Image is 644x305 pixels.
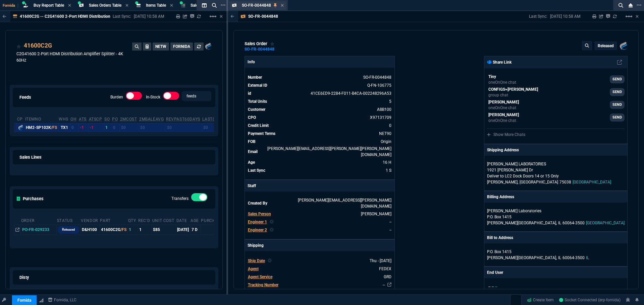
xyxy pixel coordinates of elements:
[242,3,271,8] span: SO-FR-0044848
[248,107,265,112] span: Customer
[171,196,189,201] label: Transfers
[70,117,76,122] abbr: Total units in inventory.
[170,43,193,51] button: FORNIDA
[487,180,518,184] span: [PERSON_NAME],
[245,240,394,251] p: Shipping
[220,14,223,19] a: Hide Workbench
[529,14,550,19] p: Last Sync:
[16,51,132,63] p: C2G41600 2-Port HDMI Distribution Amplifier Splitter - 4K 60Hz
[488,118,519,123] p: oneOnOne chat
[176,225,190,235] td: [DATE]
[487,214,625,220] p: P.O. Box 1415
[248,275,272,279] span: Agent Service
[248,258,265,263] span: Ship Date
[190,225,201,235] td: 7 D
[248,123,269,128] span: Credit Limit
[248,167,392,174] tr: 8/28/25 => 10:58 AM
[626,1,635,9] nx-icon: Close Workbench
[488,74,516,80] p: Tiny
[3,3,18,8] span: Fornida
[191,3,221,8] span: Sales Lines Table
[248,168,265,173] span: Last Sync
[487,132,525,137] a: Show More Chats
[248,145,392,158] tr: susan.werner@abbott.com
[488,105,519,110] p: oneOnOne chat
[598,43,614,49] p: Released
[57,215,80,225] th: Status
[248,159,392,166] tr: 8/27/25 => 7:00 PM
[586,221,625,225] span: [GEOGRAPHIC_DATA]
[70,123,78,132] td: 0
[558,255,561,260] span: IL
[520,180,558,184] span: [GEOGRAPHIC_DATA]
[248,197,392,210] tr: undefined
[487,147,519,153] p: Shipping Address
[550,14,580,19] p: [DATE] 10:58 AM
[248,149,258,154] span: Email
[15,227,19,232] nx-icon: Open In Opposite Panel
[610,101,625,109] a: SEND
[17,154,42,160] h5: Sales Lines
[199,1,209,9] nx-icon: Split Panels
[221,2,225,8] nx-icon: Open New Tab
[152,215,176,225] th: Unit Cost
[209,12,217,20] mat-icon: Example home icon
[559,298,621,302] span: Socket Connected (erp-fornida)
[139,123,166,132] td: $0
[209,1,219,9] nx-icon: Search
[383,160,391,165] span: 8/27/25 => 7:00 PM
[170,3,173,8] nx-icon: Close Tab
[637,2,641,8] nx-icon: Open New Tab
[367,83,391,88] a: See Marketplace Order
[487,255,557,260] span: [PERSON_NAME][GEOGRAPHIC_DATA],
[58,114,70,124] th: WHS
[248,83,267,88] span: External ID
[245,180,394,192] p: Staff
[248,75,262,80] span: Number
[370,258,391,263] span: 2025-08-28T00:00:00.000Z
[248,266,259,271] span: Agent
[46,297,78,303] a: msbcCompanyName
[488,86,538,92] p: CONFIGS+[PERSON_NAME]
[248,283,278,287] span: Tracking Number
[248,98,392,105] tr: undefined
[267,146,391,157] span: susan.werner@abbott.com
[488,99,519,105] p: [PERSON_NAME]
[248,228,267,232] span: Engineer 2
[487,235,513,241] p: Bill to Address
[100,225,127,235] td: 41600C2G
[78,123,88,132] td: -1
[562,255,585,260] span: 60064-3500
[176,215,190,225] th: Date
[636,14,639,19] a: Hide Workbench
[610,75,625,83] a: SEND
[89,123,104,132] td: -1
[488,92,538,98] p: group chat
[125,3,128,8] nx-icon: Close Tab
[559,180,571,184] span: 75038
[487,270,503,276] p: End User
[487,112,625,123] a: Brian.Over@fornida.com
[89,117,102,122] abbr: ATS with all companies combined
[487,194,514,200] p: Billing Address
[191,193,207,204] div: Transfers
[20,14,160,19] p: 41600C2G -- C2G41600 2-Port HDMI Distribution Amplifier Splitter - 4K 60Hz
[248,106,392,113] tr: undefined
[270,41,275,47] div: Add to Watchlist
[166,123,202,132] td: $0
[487,86,625,98] a: sarah.costa@fornida.com,michael.licea@fornida.com,Brian.Over@fornida.com,billy.hefner@fornida.com...
[248,201,267,206] span: Created By
[51,125,57,130] span: /FS
[120,117,137,122] abbr: Avg cost of all PO invoices for 2 months
[100,215,127,225] th: Part
[201,215,228,225] th: Purchaser
[492,284,494,289] span: --
[610,88,625,96] a: SEND
[248,130,392,137] tr: undefined
[270,227,274,233] nx-icon: Clear selected rep
[298,198,391,209] span: ROB.HENNEBERGER@FORNIDA.COM
[202,123,225,132] td: $0
[153,43,169,51] button: NETW
[104,117,110,122] abbr: Total units on open Sales Orders
[248,91,251,96] span: id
